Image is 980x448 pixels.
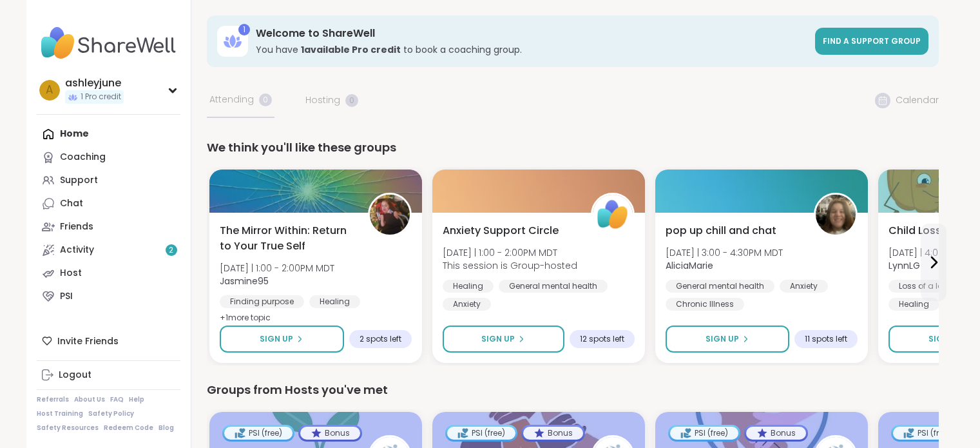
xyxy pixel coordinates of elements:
[260,333,293,345] span: Sign Up
[65,76,124,90] div: ashleyjune
[37,169,180,192] a: Support
[823,35,921,46] span: Find a support group
[37,364,180,387] a: Logout
[110,395,124,404] a: FAQ
[60,174,98,187] div: Support
[60,267,82,280] div: Host
[301,43,401,56] b: 1 available Pro credit
[443,298,491,311] div: Anxiety
[60,244,94,257] div: Activity
[37,21,180,66] img: ShareWell Nav Logo
[220,223,354,254] span: The Mirror Within: Return to Your True Self
[60,290,73,303] div: PSI
[37,424,99,433] a: Safety Resources
[238,24,250,35] div: 1
[443,280,494,293] div: Healing
[37,285,180,308] a: PSI
[60,151,106,164] div: Coaching
[666,298,744,311] div: Chronic Illness
[37,239,180,262] a: Activity2
[169,245,173,256] span: 2
[443,326,564,353] button: Sign Up
[88,409,134,418] a: Safety Policy
[481,333,515,345] span: Sign Up
[37,395,69,404] a: Referrals
[443,246,577,259] span: [DATE] | 1:00 - 2:00PM MDT
[37,409,83,418] a: Host Training
[60,197,83,210] div: Chat
[220,295,304,308] div: Finding purpose
[309,295,360,308] div: Healing
[443,259,577,272] span: This session is Group-hosted
[499,280,608,293] div: General mental health
[37,215,180,239] a: Friends
[256,26,807,41] h3: Welcome to ShareWell
[59,369,91,382] div: Logout
[523,427,583,440] div: Bonus
[746,427,806,440] div: Bonus
[37,146,180,169] a: Coaching
[81,92,121,102] span: 1 Pro credit
[46,82,53,99] span: a
[104,424,153,433] a: Redeem Code
[220,275,269,287] b: Jasmine95
[360,334,401,344] span: 2 spots left
[220,326,344,353] button: Sign Up
[670,427,738,440] div: PSI (free)
[780,280,828,293] div: Anxiety
[593,195,633,235] img: ShareWell
[74,395,105,404] a: About Us
[300,427,360,440] div: Bonus
[60,220,93,233] div: Friends
[706,333,739,345] span: Sign Up
[666,280,774,293] div: General mental health
[447,427,515,440] div: PSI (free)
[207,381,939,399] div: Groups from Hosts you've met
[816,195,856,235] img: AliciaMarie
[370,195,410,235] img: Jasmine95
[37,329,180,353] div: Invite Friends
[666,223,776,239] span: pop up chill and chat
[889,223,941,239] span: Child Loss
[889,259,920,272] b: LynnLG
[159,424,174,433] a: Blog
[207,139,939,157] div: We think you'll like these groups
[220,262,334,275] span: [DATE] | 1:00 - 2:00PM MDT
[443,223,559,239] span: Anxiety Support Circle
[666,259,713,272] b: AliciaMarie
[37,192,180,215] a: Chat
[928,333,962,345] span: Sign Up
[815,28,928,55] a: Find a support group
[805,334,847,344] span: 11 spots left
[666,326,789,353] button: Sign Up
[256,43,807,56] h3: You have to book a coaching group.
[889,298,939,311] div: Healing
[580,334,624,344] span: 12 spots left
[893,427,961,440] div: PSI (free)
[37,262,180,285] a: Host
[224,427,293,440] div: PSI (free)
[129,395,144,404] a: Help
[666,246,783,259] span: [DATE] | 3:00 - 4:30PM MDT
